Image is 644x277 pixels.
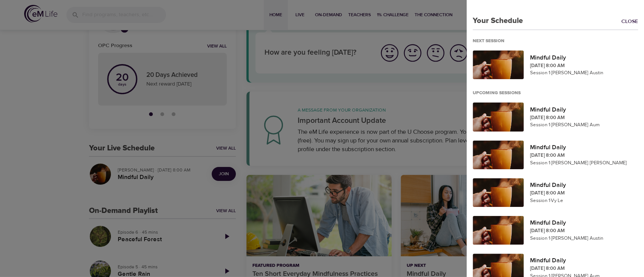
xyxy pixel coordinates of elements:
[621,18,644,26] a: Close
[530,105,638,114] p: Mindful Daily
[530,62,638,70] p: [DATE] 8:00 AM
[530,143,638,152] p: Mindful Daily
[530,53,638,62] p: Mindful Daily
[530,152,638,159] p: [DATE] 8:00 AM
[530,114,638,122] p: [DATE] 8:00 AM
[530,235,638,242] p: Session 1 · [PERSON_NAME] Austin
[530,181,638,190] p: Mindful Daily
[530,256,638,265] p: Mindful Daily
[530,121,638,129] p: Session 1 · [PERSON_NAME] Aum
[530,218,638,227] p: Mindful Daily
[530,190,638,197] p: [DATE] 8:00 AM
[473,90,527,96] div: Upcoming Sessions
[467,15,523,26] p: Your Schedule
[530,227,638,235] p: [DATE] 8:00 AM
[530,159,638,167] p: Session 1 · [PERSON_NAME] [PERSON_NAME]
[530,69,638,77] p: Session 1 · [PERSON_NAME] Austin
[473,38,510,44] div: Next Session
[530,265,638,272] p: [DATE] 8:00 AM
[530,197,638,205] p: Session 1 · Vy Le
